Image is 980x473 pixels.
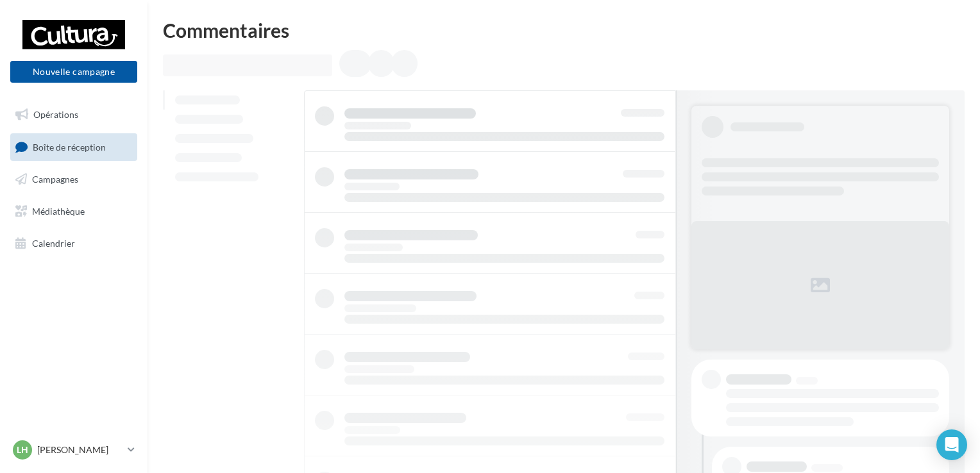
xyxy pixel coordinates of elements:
span: LH [17,444,28,456]
span: Campagnes [32,174,78,185]
span: Boîte de réception [33,141,106,152]
a: Campagnes [8,166,140,193]
a: Boîte de réception [8,133,140,161]
a: Calendrier [8,230,140,257]
span: Médiathèque [32,206,85,217]
a: Opérations [8,101,140,128]
a: LH [PERSON_NAME] [10,438,137,462]
a: Médiathèque [8,198,140,225]
div: Commentaires [163,21,965,40]
span: Opérations [33,109,78,120]
p: [PERSON_NAME] [37,444,122,456]
button: Nouvelle campagne [10,61,137,83]
span: Calendrier [32,237,75,248]
div: Open Intercom Messenger [936,429,967,460]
